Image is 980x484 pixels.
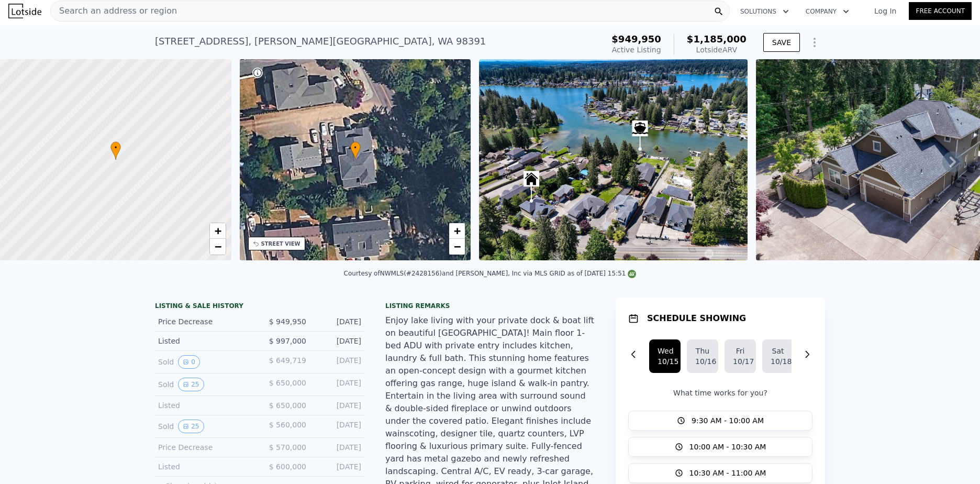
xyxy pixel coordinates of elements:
span: Search an address or region [51,5,177,17]
img: Lotside [8,4,41,18]
div: 10/17 [733,356,748,367]
div: Sold [158,420,251,433]
div: 10/18 [771,356,785,367]
div: Fri [733,346,748,356]
span: $949,950 [611,34,661,45]
div: [DATE] [315,355,361,369]
span: • [350,143,361,152]
div: [DATE] [315,378,361,391]
img: NWMLS Logo [628,270,636,278]
a: Zoom out [210,239,226,255]
div: [DATE] [315,400,361,411]
button: 10:00 AM - 10:30 AM [628,437,812,457]
div: LISTING & SALE HISTORY [155,302,364,312]
button: Solutions [732,2,797,21]
button: Wed10/15 [649,339,681,373]
a: Zoom in [449,223,465,239]
div: Listing remarks [385,302,595,310]
div: [DATE] [315,442,361,453]
button: View historical data [178,355,200,369]
p: What time works for you? [628,388,812,398]
span: $ 649,719 [269,356,306,365]
span: $ 600,000 [269,463,306,471]
div: Listed [158,400,251,411]
button: SAVE [763,33,800,52]
div: Courtesy of NWMLS (#2428156) and [PERSON_NAME], Inc via MLS GRID as of [DATE] 15:51 [344,270,637,277]
span: $ 949,950 [269,317,306,326]
button: Company [797,2,857,21]
div: Price Decrease [158,442,251,453]
span: − [214,240,221,253]
a: Log In [862,6,909,16]
div: [STREET_ADDRESS] , [PERSON_NAME][GEOGRAPHIC_DATA] , WA 98391 [155,34,486,49]
div: Wed [658,346,672,356]
div: [DATE] [315,336,361,346]
a: Zoom in [210,223,226,239]
span: $ 650,000 [269,379,306,387]
span: 10:30 AM - 11:00 AM [689,468,766,478]
span: • [110,143,121,152]
div: [DATE] [315,461,361,472]
div: STREET VIEW [261,240,300,248]
div: 10/15 [658,356,672,367]
button: 9:30 AM - 10:00 AM [628,411,812,431]
button: Sat10/18 [762,339,794,373]
span: Active Listing [612,46,661,54]
span: $ 560,000 [269,421,306,429]
h1: SCHEDULE SHOWING [647,312,746,325]
button: Fri10/17 [725,339,756,373]
button: View historical data [178,378,204,391]
span: 9:30 AM - 10:00 AM [692,415,764,426]
div: [DATE] [315,316,361,327]
button: Thu10/16 [687,339,718,373]
div: • [110,141,121,160]
div: Sat [771,346,785,356]
button: 10:30 AM - 11:00 AM [628,463,812,483]
div: Lotside ARV [687,45,747,55]
div: Listed [158,336,251,346]
span: $1,185,000 [687,34,747,45]
div: Price Decrease [158,316,251,327]
img: Sale: 167637836 Parcel: 101125409 [479,59,748,260]
span: − [454,240,461,253]
span: $ 997,000 [269,337,306,345]
span: + [214,224,221,237]
button: View historical data [178,420,204,433]
div: [DATE] [315,420,361,433]
span: $ 570,000 [269,443,306,452]
a: Zoom out [449,239,465,255]
div: Thu [695,346,710,356]
span: 10:00 AM - 10:30 AM [689,442,766,452]
button: Show Options [804,32,825,53]
span: $ 650,000 [269,401,306,410]
div: Sold [158,355,251,369]
span: + [454,224,461,237]
a: Free Account [909,2,972,20]
div: • [350,141,361,160]
div: Sold [158,378,251,391]
div: 10/16 [695,356,710,367]
div: Listed [158,461,251,472]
